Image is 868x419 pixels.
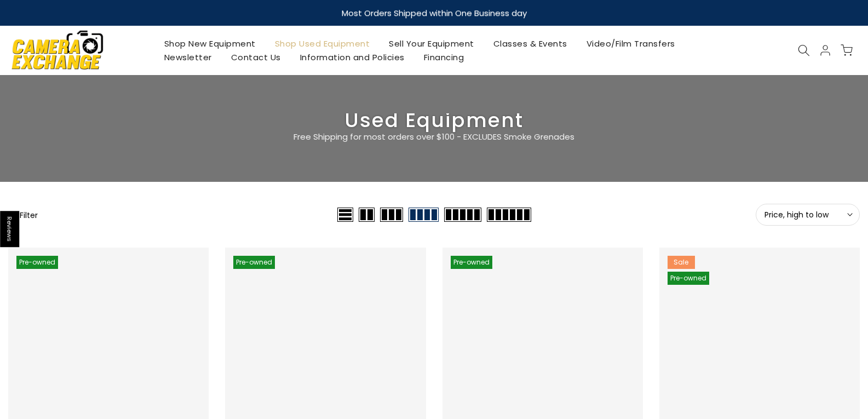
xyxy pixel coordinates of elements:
[290,50,414,64] a: Information and Policies
[414,50,474,64] a: Financing
[8,209,38,220] button: Show filters
[756,204,860,226] button: Price, high to low
[221,50,290,64] a: Contact Us
[342,7,527,19] strong: Most Orders Shipped within One Business day
[764,210,851,220] span: Price, high to low
[577,37,685,50] a: Video/Film Transfers
[265,37,380,50] a: Shop Used Equipment
[8,113,860,128] h3: Used Equipment
[484,37,577,50] a: Classes & Events
[380,37,484,50] a: Sell Your Equipment
[154,50,221,64] a: Newsletter
[229,130,640,144] p: Free Shipping for most orders over $100 - EXCLUDES Smoke Grenades
[154,37,265,50] a: Shop New Equipment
